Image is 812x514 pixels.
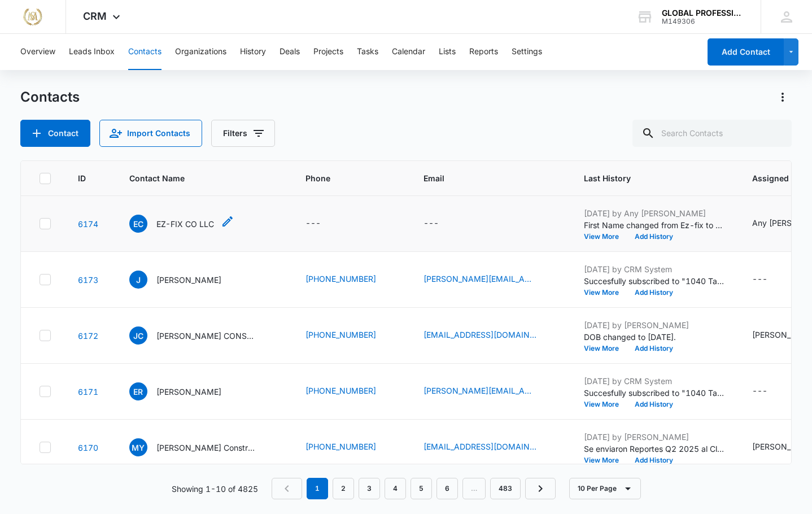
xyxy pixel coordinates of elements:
a: Page 3 [359,478,380,499]
button: Leads Inbox [69,34,115,70]
div: Phone - 2253634918 - Select to Edit Field [305,329,396,342]
button: Projects [313,34,343,70]
p: [PERSON_NAME] [156,386,221,398]
p: DOB changed to [DATE]. [584,331,725,343]
a: [PHONE_NUMBER] [305,441,376,452]
div: --- [424,217,439,230]
button: Contacts [128,34,161,70]
span: J [129,271,147,289]
a: Navigate to contact details page for EZ-FIX CO LLC [78,219,98,229]
div: Contact Name - Mann ys Construcción LLC - Select to Edit Field [129,438,278,456]
h1: Contacts [20,89,80,106]
span: JC [129,326,147,345]
a: [PHONE_NUMBER] [305,385,376,397]
div: Email - eric@trustedvirtualteam.com - Select to Edit Field [424,385,557,398]
div: Contact Name - EZ-FIX CO LLC - Select to Edit Field [129,215,234,233]
p: [DATE] by CRM System [584,263,725,275]
button: History [240,34,266,70]
p: Se enviaron Reportes Q2 2025 al Cliente con copia al Supervisor y Digitador. [584,443,725,455]
p: [DATE] by [PERSON_NAME] [584,431,725,443]
div: Email - juancarlos@gmail.com - Select to Edit Field [424,273,557,286]
button: View More [584,345,627,352]
span: Email [424,172,540,184]
button: Import Contacts [99,120,202,147]
div: Email - yanisleidysosmanin@gmail.com - Select to Edit Field [424,441,557,454]
button: View More [584,289,627,296]
p: [PERSON_NAME] [156,274,221,286]
span: EC [129,215,147,233]
div: Phone - 5042317600 - Select to Edit Field [305,441,396,454]
div: Assigned To - - Select to Edit Field [752,273,788,286]
button: Tasks [357,34,378,70]
a: Navigate to contact details page for JJ CRUZ CONSTRUCTION LLC [78,331,98,341]
div: Phone - 9093130741 - Select to Edit Field [305,385,396,398]
button: Add Contact [708,38,784,66]
a: Page 483 [490,478,521,499]
div: Assigned To - - Select to Edit Field [752,385,788,398]
button: Actions [774,88,792,106]
button: Lists [439,34,456,70]
button: Add Contact [20,120,90,147]
button: Overview [20,34,55,70]
em: 1 [307,478,328,499]
a: [PHONE_NUMBER] [305,273,376,285]
a: [EMAIL_ADDRESS][DOMAIN_NAME] [424,441,536,452]
a: Navigate to contact details page for Mann ys Construcción LLC [78,443,98,452]
p: Succesfully subscribed to "1040 Tax Clients ". [584,387,725,399]
button: Calendar [392,34,425,70]
p: [DATE] by [PERSON_NAME] [584,319,725,331]
a: Page 6 [436,478,458,499]
a: Page 2 [333,478,354,499]
button: Filters [211,120,275,147]
button: Reports [469,34,498,70]
button: Add History [627,345,681,352]
a: Navigate to contact details page for Eric Rogers [78,387,98,397]
p: [PERSON_NAME] Construcción LLC [156,442,258,454]
a: [PERSON_NAME][EMAIL_ADDRESS][DOMAIN_NAME] [424,273,536,285]
span: ID [78,172,86,184]
a: [PERSON_NAME][EMAIL_ADDRESS][DOMAIN_NAME] [424,385,536,397]
a: Next Page [525,478,556,499]
button: View More [584,401,627,408]
button: Settings [512,34,542,70]
div: --- [752,385,767,398]
div: Email - - Select to Edit Field [424,217,459,230]
p: [PERSON_NAME] CONSTRUCTION LLC [156,330,258,342]
button: Add History [627,233,681,240]
span: CRM [83,10,107,22]
button: View More [584,457,627,464]
p: First Name changed from Ez-fix to EZ-FIX CO LLC. Last Name entry removed. [584,219,725,231]
div: Phone - - Select to Edit Field [305,217,341,230]
div: Phone - 8779875421 - Select to Edit Field [305,273,396,286]
a: [PHONE_NUMBER] [305,329,376,341]
p: Showing 1-10 of 4825 [172,483,258,495]
span: My [129,438,147,456]
div: --- [752,273,767,286]
span: Phone [305,172,380,184]
div: account name [662,8,744,18]
button: Deals [280,34,300,70]
p: Succesfully subscribed to "1040 Tax Clients ". [584,275,725,287]
img: Manuel Sierra Does Marketing [23,7,43,27]
span: Last History [584,172,709,184]
a: Navigate to contact details page for Juan [78,275,98,285]
button: Add History [627,401,681,408]
span: ER [129,382,147,400]
div: --- [305,217,321,230]
button: Add History [627,289,681,296]
button: Organizations [175,34,226,70]
div: Contact Name - JJ CRUZ CONSTRUCTION LLC - Select to Edit Field [129,326,278,345]
button: Add History [627,457,681,464]
span: Contact Name [129,172,262,184]
input: Search Contacts [632,120,792,147]
a: [EMAIL_ADDRESS][DOMAIN_NAME] [424,329,536,341]
div: Contact Name - Juan - Select to Edit Field [129,271,242,289]
div: Email - anariba.carlos81@yahoo.com - Select to Edit Field [424,329,557,342]
p: EZ-FIX CO LLC [156,218,214,230]
p: [DATE] by Any [PERSON_NAME] [584,207,725,219]
button: 10 Per Page [569,478,641,499]
button: View More [584,233,627,240]
div: account id [662,18,744,25]
a: Page 5 [411,478,432,499]
p: [DATE] by CRM System [584,375,725,387]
